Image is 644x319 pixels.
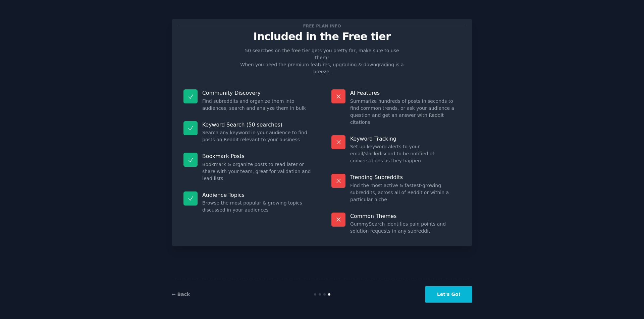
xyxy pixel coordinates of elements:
[350,221,461,235] dd: GummySearch identifies pain points and solution requests in any subreddit
[179,31,465,43] p: Included in the Free tier
[202,98,313,112] dd: Find subreddits and organize them into audiences, search and analyze them in bulk
[202,191,313,198] p: Audience Topics
[350,135,461,142] p: Keyword Tracking
[202,89,313,96] p: Community Discovery
[202,121,313,128] p: Keyword Search (50 searches)
[202,200,313,214] dd: Browse the most popular & growing topics discussed in your audiences
[425,286,472,303] button: Let's Go!
[350,174,461,181] p: Trending Subreddits
[172,292,190,297] a: ← Back
[237,47,407,75] p: 50 searches on the free tier gets you pretty far, make sure to use them! When you need the premiu...
[350,98,461,126] dd: Summarize hundreds of posts in seconds to find common trends, or ask your audience a question and...
[350,213,461,220] p: Common Themes
[350,143,461,164] dd: Set up keyword alerts to your email/slack/discord to be notified of conversations as they happen
[202,161,313,182] dd: Bookmark & organize posts to read later or share with your team, great for validation and lead lists
[350,89,461,96] p: AI Features
[202,153,313,160] p: Bookmark Posts
[302,22,342,29] span: Free plan info
[350,182,461,203] dd: Find the most active & fastest-growing subreddits, across all of Reddit or within a particular niche
[202,129,313,143] dd: Search any keyword in your audience to find posts on Reddit relevant to your business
